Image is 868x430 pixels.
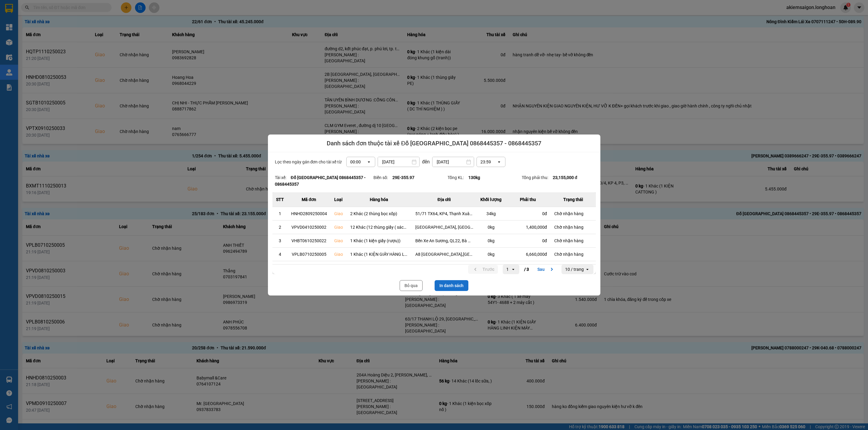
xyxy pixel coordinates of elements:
div: 51/71 TX64, KP4, Thạnh Xuân, Q12 [415,211,473,217]
div: 1 Khác (1 KIỆN GIẤY HÀNG LINH KIỆN MÁY GIẶT) [350,251,408,257]
strong: 23,155,000 đ [553,175,577,180]
div: Tổng phải thu: [522,174,596,187]
strong: 29E-355.97 [392,175,414,180]
div: 23:59 [480,159,491,165]
div: Chờ nhận hàng [554,251,592,257]
th: Phải thu [505,192,551,207]
div: 1,400,000 đ [509,224,547,230]
div: Biển số: [373,174,448,187]
svg: open [511,267,516,272]
div: 1 Khác (1 kiện giấy (rượu)) [350,238,408,244]
div: 0 kg [480,251,502,257]
div: 0 đ [509,238,547,244]
svg: open [497,159,502,164]
div: [GEOGRAPHIC_DATA], [GEOGRAPHIC_DATA], [GEOGRAPHIC_DATA] [415,224,473,230]
div: 2 [276,224,284,230]
div: 6,660,000 đ [509,251,547,257]
div: VHBT0610250022 [291,238,327,244]
th: Khối lượng [477,192,505,207]
th: STT [272,192,288,207]
input: Select a date. [432,157,474,167]
div: Giao [334,238,343,244]
button: previous page. current page 1 / 3 [468,265,498,274]
div: 12 Khác (12 thùng giấy ( sách ) ) [350,224,408,230]
div: 00:00 [350,159,361,165]
button: In danh sách [435,280,468,291]
div: đến [420,158,432,166]
div: 1 [506,266,509,272]
svg: open [585,267,590,272]
div: Chờ nhận hàng [554,224,592,230]
span: Danh sách đơn thuộc tài xế Đỗ [GEOGRAPHIC_DATA] 0868445357 - 0868445357 [327,139,542,147]
button: Bỏ qua [400,280,423,291]
div: HNHD2809250004 [291,211,327,217]
th: Hàng hóa [347,192,412,207]
div: Bến Xe An Sương, QL22, Bà Điểm, [GEOGRAPHIC_DATA], [PERSON_NAME], [GEOGRAPHIC_DATA] [415,238,473,244]
div: Giao [334,211,343,217]
input: Select a date. [378,157,419,167]
div: Chờ nhận hàng [554,238,592,244]
th: Mã đơn [288,192,331,207]
strong: 130 kg [468,175,480,180]
th: Địa chỉ [412,192,477,207]
div: VPLB0710250005 [291,251,327,257]
input: Selected 00:00. Select a time, 24-hour format. [361,159,362,165]
div: Giao [334,224,343,230]
button: next page. current page 1 / 3 [534,265,559,274]
div: 0 kg [480,224,502,230]
div: Giao [334,251,343,257]
span: / 3 [524,266,529,273]
th: Trạng thái [551,192,596,207]
th: Loại [331,192,347,207]
div: 0 đ [509,211,547,217]
div: 4 [276,251,284,257]
div: 2 Khác (2 thùng bọc xốp) [350,211,408,217]
div: 1 [276,211,284,217]
div: Tổng KL: [448,174,522,187]
svg: open [366,159,371,164]
strong: Đỗ [GEOGRAPHIC_DATA] 0868445357 - 0868445357 [275,175,366,187]
div: 3 [276,238,284,244]
div: Tài xế: [275,174,374,187]
div: 10 / trang [565,266,584,272]
div: 34 kg [480,211,502,217]
div: Chờ nhận hàng [554,211,592,217]
div: A8 [GEOGRAPHIC_DATA],[GEOGRAPHIC_DATA] [415,251,473,257]
div: VPVD0410250002 [291,224,327,230]
div: dialog [268,135,600,295]
input: Selected 23:59. Select a time, 24-hour format. [492,159,492,165]
div: Lọc theo ngày gán đơn cho tài xế từ [272,157,596,167]
div: 0 kg [480,238,502,244]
